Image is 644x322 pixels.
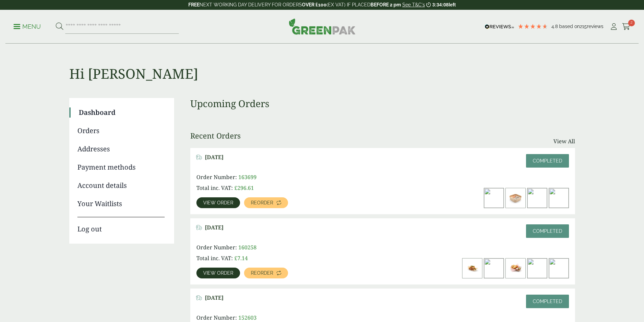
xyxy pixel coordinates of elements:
img: GreenPak Supplies [289,18,356,34]
strong: FREE [188,2,199,7]
span: View order [203,200,233,205]
i: Cart [622,23,630,30]
span: Based on [559,24,580,29]
span: [DATE] [205,224,223,231]
span: Completed [533,299,562,304]
span: 215 [580,24,587,29]
span: Reorder [251,271,273,275]
img: Medium-Wooden-Boat-170mm-with-food-contents-V2-2920004AC-1-300x200.jpg [462,258,482,278]
span: left [449,2,456,7]
p: Menu [14,23,41,31]
a: Dashboard [79,107,165,118]
img: 750ml-Rectangular-Kraft-Bowl-with-food-contents-300x200.jpg [549,188,569,208]
bdi: 296.61 [234,184,254,192]
span: £ [234,254,237,262]
a: Account details [77,180,165,191]
span: reviews [587,24,603,29]
span: 4.8 [551,24,559,29]
span: Total inc. VAT: [196,184,233,192]
span: 160258 [238,244,257,251]
img: IMG_5677-300x200.jpg [549,258,569,278]
img: REVIEWS.io [485,24,514,29]
a: See T&C's [402,2,425,7]
strong: BEFORE 2 pm [371,2,401,7]
h1: Hi [PERSON_NAME] [69,44,575,82]
img: No-1-Deli-Box-With-Prawn-Noodles-300x219.jpg [484,258,504,278]
a: Reorder [244,268,288,278]
i: My Account [610,23,618,30]
span: [DATE] [205,154,223,160]
a: 2 [622,22,630,32]
img: 5430026A-Kraft-Meal-Tray-Standard-High-Backed-with-Nacho-contents-300x200.jpg [506,258,525,278]
span: 3:34:08 [432,2,449,7]
span: Reorder [251,200,273,205]
a: View order [196,197,240,208]
div: 4.79 Stars [518,23,548,29]
h3: Upcoming Orders [190,98,575,109]
a: View order [196,268,240,278]
img: IMG_5642-300x200.jpg [527,258,547,278]
a: Reorder [244,197,288,208]
a: Your Waitlists [77,199,165,209]
span: Order Number: [196,314,237,321]
img: Kraft-Bowl-1300ml-with-Ceaser-Salad-e1605784275777-300x241.jpg [527,188,547,208]
img: 2723009-1000ml-Square-Kraft-Bowl-with-Sushi-contents-scaled-300x200.jpg [506,188,525,208]
h3: Recent Orders [190,131,241,140]
a: Payment methods [77,162,165,172]
span: 163699 [238,173,257,181]
span: Order Number: [196,173,237,181]
span: [DATE] [205,295,223,301]
a: Log out [77,217,165,234]
span: 152603 [238,314,257,321]
a: Addresses [77,144,165,154]
span: Order Number: [196,244,237,251]
a: Menu [14,23,41,29]
span: Completed [533,228,562,234]
img: IMG_5662-300x200.jpg [484,188,504,208]
a: Orders [77,126,165,136]
a: View All [553,137,575,145]
span: £ [234,184,237,192]
strong: OVER £100 [302,2,327,7]
span: Completed [533,158,562,164]
span: Total inc. VAT: [196,254,233,262]
bdi: 7.14 [234,254,248,262]
span: View order [203,271,233,275]
span: 2 [628,20,635,26]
